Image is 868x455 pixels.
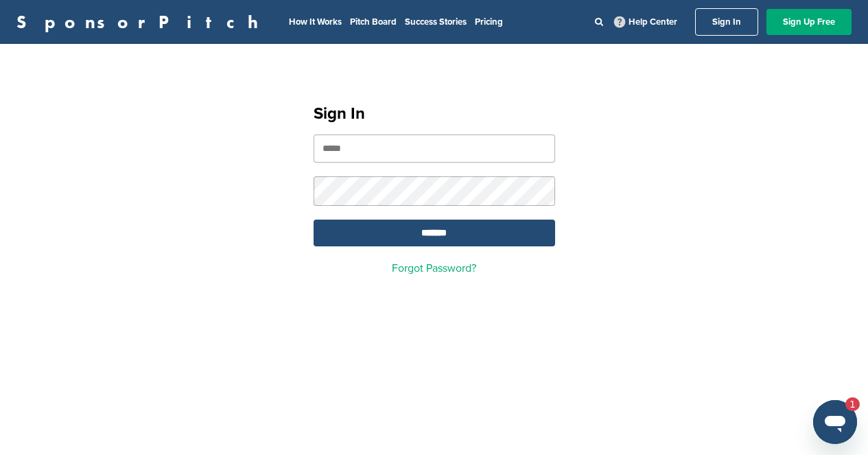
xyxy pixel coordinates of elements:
a: Sign In [695,8,758,36]
a: Help Center [611,14,680,30]
a: Pricing [475,16,503,27]
h1: Sign In [314,102,555,126]
a: SponsorPitch [16,13,267,31]
a: Success Stories [405,16,467,27]
iframe: Number of unread messages [832,397,860,411]
a: Pitch Board [350,16,397,27]
a: How It Works [289,16,342,27]
iframe: Button to launch messaging window, 1 unread message [813,400,857,444]
a: Forgot Password? [392,261,476,275]
a: Sign Up Free [766,9,852,35]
